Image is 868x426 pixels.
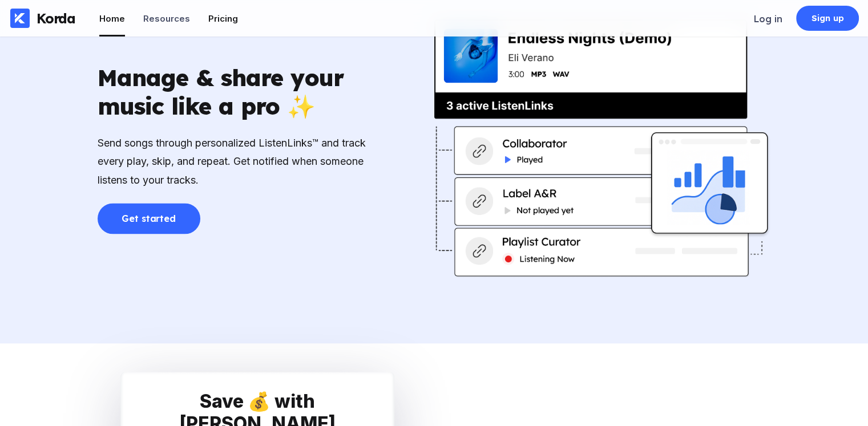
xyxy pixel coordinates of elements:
[812,13,844,24] div: Sign up
[796,6,859,31] a: Sign up
[754,13,782,25] div: Log in
[208,13,238,24] div: Pricing
[98,63,372,120] div: Manage & share your music like a pro ✨
[143,13,190,24] div: Resources
[98,134,372,189] div: Send songs through personalized ListenLinks™ and track every play, skip, and repeat. Get notified...
[122,213,176,224] div: Get started
[98,205,200,217] a: Get started
[37,10,75,27] div: Korda
[98,203,200,234] button: Get started
[99,13,125,24] div: Home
